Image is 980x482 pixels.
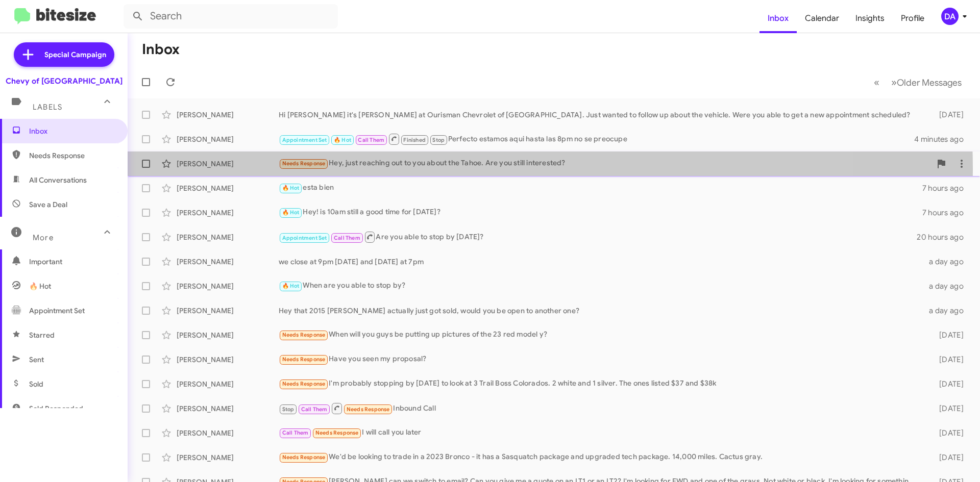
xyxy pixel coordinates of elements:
[917,232,972,242] div: 20 hours ago
[923,452,972,463] div: [DATE]
[282,137,327,143] span: Appointment Set
[279,378,923,390] div: I'm probably stopping by [DATE] to look at 3 Trail Boss Colorados. 2 white and 1 silver. The ones...
[279,329,923,341] div: When will you guys be putting up pictures of the 23 red model y?
[282,356,326,363] span: Needs Response
[358,137,384,143] span: Call Them
[29,199,67,210] span: Save a Deal
[177,379,279,389] div: [PERSON_NAME]
[29,330,55,340] span: Starred
[33,103,62,112] span: Labels
[282,235,327,241] span: Appointment Set
[933,8,969,25] button: DA
[923,379,972,389] div: [DATE]
[891,76,897,89] span: »
[797,4,847,33] a: Calendar
[282,380,326,387] span: Needs Response
[923,330,972,340] div: [DATE]
[282,429,309,436] span: Call Them
[282,185,300,191] span: 🔥 Hot
[279,451,923,463] div: We'd be looking to trade in a 2023 Bronco - it has a Sasquatch package and upgraded tech package....
[282,209,300,216] span: 🔥 Hot
[177,354,279,365] div: [PERSON_NAME]
[868,72,968,93] nav: Page navigation example
[923,110,972,120] div: [DATE]
[923,354,972,365] div: [DATE]
[279,306,923,316] div: Hey that 2015 [PERSON_NAME] actually just got sold, would you be open to another one?
[14,42,114,67] a: Special Campaign
[432,137,445,143] span: Stop
[279,158,931,169] div: Hey, just reaching out to you about the Tahoe. Are you still interested?
[868,72,886,93] button: Previous
[282,160,326,167] span: Needs Response
[923,428,972,438] div: [DATE]
[922,208,972,218] div: 7 hours ago
[279,133,914,145] div: Perfecto estamos aqui hasta las 8pm no se preocupe
[923,306,972,316] div: a day ago
[923,281,972,291] div: a day ago
[282,454,326,461] span: Needs Response
[923,403,972,414] div: [DATE]
[923,257,972,267] div: a day ago
[177,330,279,340] div: [PERSON_NAME]
[893,4,933,33] a: Profile
[6,76,122,86] div: Chevy of [GEOGRAPHIC_DATA]
[29,126,116,136] span: Inbox
[282,283,300,289] span: 🔥 Hot
[177,208,279,218] div: [PERSON_NAME]
[33,233,54,242] span: More
[847,4,893,33] a: Insights
[279,231,917,243] div: Are you able to stop by [DATE]?
[177,110,279,120] div: [PERSON_NAME]
[177,134,279,144] div: [PERSON_NAME]
[29,403,83,414] span: Sold Responded
[29,379,43,389] span: Sold
[177,428,279,438] div: [PERSON_NAME]
[177,281,279,291] div: [PERSON_NAME]
[282,332,326,338] span: Needs Response
[941,8,959,25] div: DA
[44,49,106,60] span: Special Campaign
[177,257,279,267] div: [PERSON_NAME]
[334,137,351,143] span: 🔥 Hot
[29,354,44,365] span: Sent
[922,183,972,193] div: 7 hours ago
[124,4,338,29] input: Search
[279,280,923,292] div: When are you able to stop by?
[874,76,879,89] span: «
[177,452,279,463] div: [PERSON_NAME]
[759,4,797,33] a: Inbox
[29,175,87,185] span: All Conversations
[279,427,923,439] div: I will call you later
[177,403,279,414] div: [PERSON_NAME]
[177,159,279,169] div: [PERSON_NAME]
[29,257,116,267] span: Important
[279,402,923,415] div: Inbound Call
[177,306,279,316] div: [PERSON_NAME]
[315,429,359,436] span: Needs Response
[279,353,923,365] div: Have you seen my proposal?
[177,232,279,242] div: [PERSON_NAME]
[29,150,116,161] span: Needs Response
[897,77,962,88] span: Older Messages
[142,41,180,58] h1: Inbox
[279,257,923,267] div: we close at 9pm [DATE] and [DATE] at 7pm
[29,306,85,316] span: Appointment Set
[177,183,279,193] div: [PERSON_NAME]
[914,134,972,144] div: 4 minutes ago
[403,137,426,143] span: Finished
[279,110,923,120] div: Hi [PERSON_NAME] it's [PERSON_NAME] at Ourisman Chevrolet of [GEOGRAPHIC_DATA]. Just wanted to fo...
[29,281,51,291] span: 🔥 Hot
[279,182,922,194] div: esta bien
[334,235,360,241] span: Call Them
[279,207,922,218] div: Hey! is 10am still a good time for [DATE]?
[301,406,328,413] span: Call Them
[282,406,295,413] span: Stop
[347,406,390,413] span: Needs Response
[885,72,968,93] button: Next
